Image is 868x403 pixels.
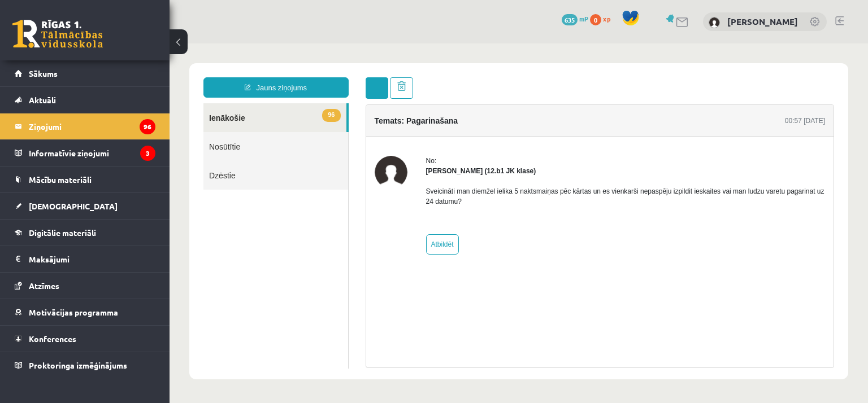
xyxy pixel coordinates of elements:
p: Sveicināti man diemžel ielika 5 naktsmaiņas pēc kārtas un es vienkarši nepaspēju izpildit ieskait... [257,143,656,163]
div: 00:57 [DATE] [615,72,656,82]
a: Konferences [15,326,155,352]
a: Rīgas 1. Tālmācības vidusskola [12,20,103,48]
strong: [PERSON_NAME] (12.b1 JK klase) [257,124,367,132]
a: Atbildēt [257,191,289,211]
a: Digitālie materiāli [15,220,155,246]
img: Kārlis Eglis [709,17,720,28]
legend: Informatīvie ziņojumi [29,140,155,166]
i: 96 [140,119,155,134]
a: Atzīmes [15,273,155,299]
a: Nosūtītie [34,89,179,117]
h4: Temats: Pagarinašana [205,73,289,82]
legend: Maksājumi [29,246,155,272]
a: Sākums [15,60,155,86]
a: Proktoringa izmēģinājums [15,352,155,378]
a: [DEMOGRAPHIC_DATA] [15,193,155,219]
span: Mācību materiāli [29,174,92,185]
a: 96Ienākošie [34,60,177,89]
span: Atzīmes [29,281,59,291]
a: 635 mP [562,14,588,23]
span: Aktuāli [29,95,56,105]
a: Aktuāli [15,87,155,113]
span: Digitālie materiāli [29,227,96,238]
a: [PERSON_NAME] [727,16,798,27]
span: 635 [562,14,578,25]
img: Krists Kristians Haļins [205,112,238,145]
a: 0 xp [590,14,616,23]
a: Dzēstie [34,117,179,146]
span: Proktoringa izmēģinājums [29,360,127,370]
span: mP [579,14,588,23]
legend: Ziņojumi [29,113,155,139]
i: 3 [140,146,155,161]
span: 96 [153,65,171,78]
a: Jauns ziņojums [34,34,179,54]
a: Ziņojumi96 [15,113,155,139]
a: Motivācijas programma [15,299,155,325]
span: 0 [590,14,601,25]
a: Maksājumi [15,246,155,272]
div: No: [257,112,656,122]
span: [DEMOGRAPHIC_DATA] [29,201,118,211]
span: Motivācijas programma [29,307,118,317]
span: xp [603,14,610,23]
span: Konferences [29,334,76,344]
span: Sākums [29,68,58,78]
a: Informatīvie ziņojumi3 [15,140,155,166]
a: Mācību materiāli [15,167,155,192]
